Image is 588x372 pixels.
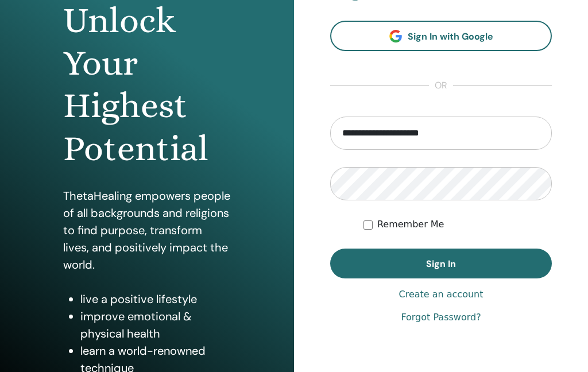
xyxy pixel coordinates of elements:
span: Sign In with Google [408,30,493,42]
a: Sign In with Google [330,21,552,51]
span: or [429,79,453,92]
p: ThetaHealing empowers people of all backgrounds and religions to find purpose, transform lives, a... [63,187,230,273]
label: Remember Me [377,218,444,231]
span: Sign In [426,258,456,270]
a: Create an account [399,288,483,301]
button: Sign In [330,249,552,278]
li: improve emotional & physical health [80,308,230,342]
div: Keep me authenticated indefinitely or until I manually logout [363,218,552,231]
a: Forgot Password? [401,311,481,324]
li: live a positive lifestyle [80,290,230,308]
